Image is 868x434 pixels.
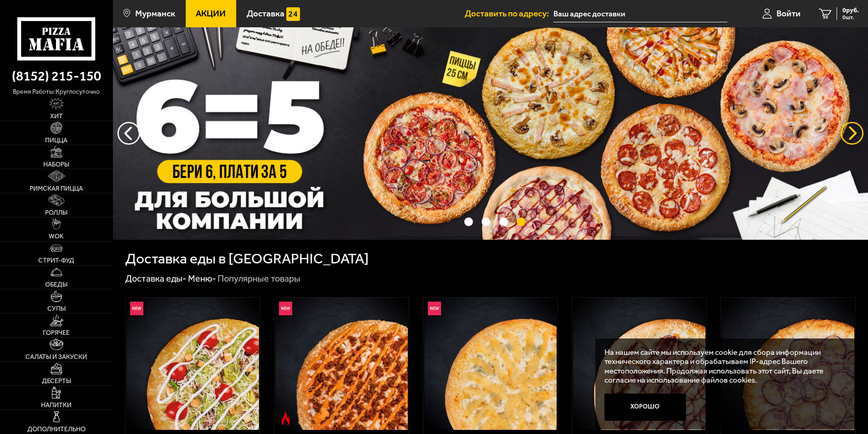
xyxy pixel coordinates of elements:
img: 15daf4d41897b9f0e9f617042186c801.svg [286,7,300,21]
span: Салаты и закуски [25,354,87,360]
span: 0 шт. [843,15,859,20]
span: Дополнительно [27,426,86,433]
span: Доставить по адресу: [465,9,553,18]
img: Острое блюдо [279,412,293,425]
img: Биф чили 25 см (толстое с сыром) [275,298,408,430]
a: НовинкаОстрое блюдоБиф чили 25 см (толстое с сыром) [274,298,409,430]
button: точки переключения [464,217,473,226]
span: Пицца [45,137,67,144]
span: Хит [50,113,63,120]
span: Стрит-фуд [38,257,74,264]
button: точки переключения [517,217,525,226]
a: НовинкаГруша горгондзола 25 см (толстое с сыром) [423,298,558,430]
button: предыдущий [841,122,863,145]
button: точки переключения [499,217,508,226]
a: Чикен Барбекю 25 см (толстое с сыром) [572,298,706,430]
span: Мурманск [135,9,175,18]
span: Обеды [45,282,67,288]
a: НовинкаЦезарь 25 см (толстое с сыром) [126,298,260,430]
span: Напитки [41,402,71,409]
span: Наборы [43,161,69,168]
span: WOK [49,233,64,240]
span: Акции [196,9,226,18]
span: 0 руб. [843,7,859,14]
img: Чикен Барбекю 25 см (толстое с сыром) [573,298,706,430]
a: Карбонара 25 см (толстое с сыром) [721,298,855,430]
span: Войти [777,9,801,18]
img: Цезарь 25 см (толстое с сыром) [127,298,259,430]
button: Хорошо [604,394,686,421]
a: Меню- [188,273,216,284]
span: Римская пицца [30,186,83,192]
p: На нашем сайте мы используем cookie для сбора информации технического характера и обрабатываем IP... [604,348,841,385]
img: Карбонара 25 см (толстое с сыром) [722,298,854,430]
a: Доставка еды- [125,273,187,284]
button: точки переключения [482,217,490,226]
img: Новинка [130,302,144,315]
span: Супы [47,306,66,312]
img: Новинка [279,302,293,315]
span: Доставка [247,9,284,18]
span: Горячее [43,330,70,336]
input: Ваш адрес доставки [553,5,727,22]
button: следующий [117,122,140,145]
img: Новинка [428,302,442,315]
h1: Доставка еды в [GEOGRAPHIC_DATA] [125,252,369,266]
span: Роллы [45,210,67,216]
img: Груша горгондзола 25 см (толстое с сыром) [424,298,557,430]
div: Популярные товары [218,273,300,285]
span: Десерты [42,378,71,384]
